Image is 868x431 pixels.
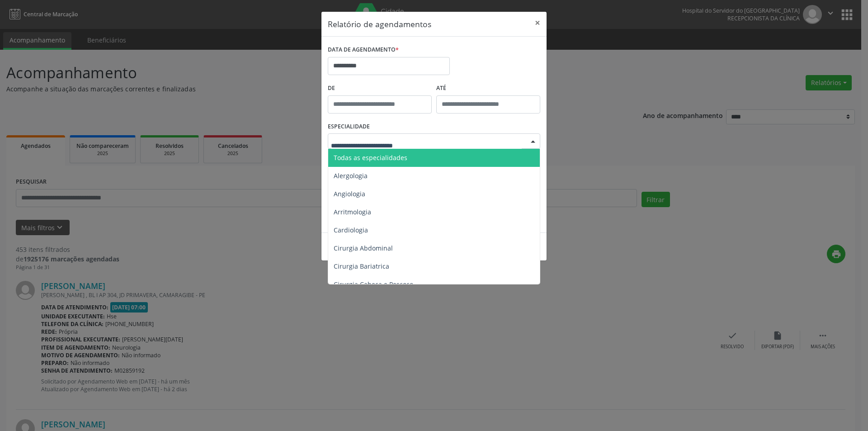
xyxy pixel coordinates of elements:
[334,262,389,270] span: Cirurgia Bariatrica
[334,244,393,252] span: Cirurgia Abdominal
[334,171,368,180] span: Alergologia
[334,226,368,234] span: Cardiologia
[328,18,431,30] h5: Relatório de agendamentos
[528,12,547,34] button: Close
[328,81,432,95] label: De
[328,43,399,57] label: DATA DE AGENDAMENTO
[436,81,540,95] label: ATÉ
[328,120,370,134] label: ESPECIALIDADE
[334,153,407,162] span: Todas as especialidades
[334,189,365,198] span: Angiologia
[334,280,413,289] span: Cirurgia Cabeça e Pescoço
[334,208,371,216] span: Arritmologia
